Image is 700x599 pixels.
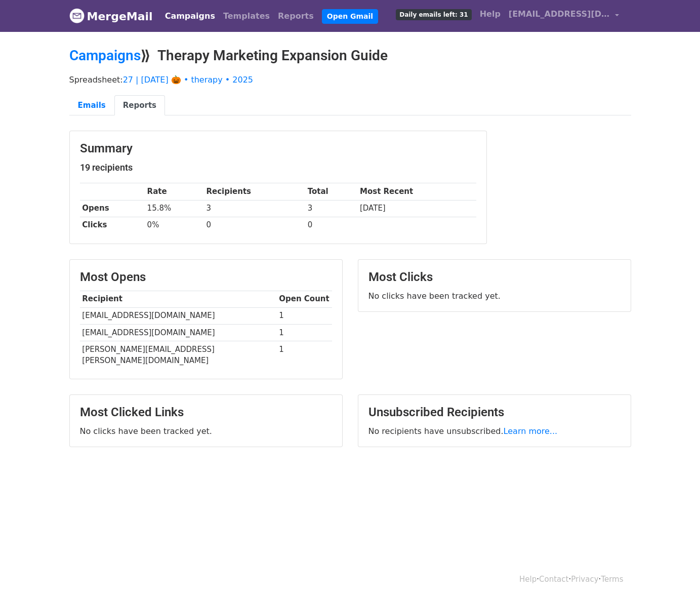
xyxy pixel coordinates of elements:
p: No clicks have been tracked yet. [368,291,621,301]
span: Daily emails left: 31 [396,9,471,20]
th: Clicks [80,217,145,233]
a: [EMAIL_ADDRESS][DOMAIN_NAME] [505,4,623,28]
h3: Most Clicks [368,270,621,285]
a: Terms [601,575,623,584]
td: [EMAIL_ADDRESS][DOMAIN_NAME] [80,324,277,341]
p: No recipients have unsubscribed. [368,426,621,436]
td: 0% [145,217,204,233]
td: 3 [305,200,357,217]
h3: Most Clicked Links [80,405,332,420]
iframe: Chat Widget [649,550,700,599]
th: Rate [145,183,204,200]
a: Daily emails left: 31 [392,4,475,24]
span: [EMAIL_ADDRESS][DOMAIN_NAME] [509,8,610,20]
a: 27 | [DATE] 🎃 • therapy • 2025 [123,75,253,85]
h3: Most Opens [80,270,332,285]
th: Recipient [80,291,277,307]
p: Spreadsheet: [69,74,631,85]
td: 0 [204,217,305,233]
a: Contact [539,575,568,584]
td: 1 [277,307,332,324]
p: No clicks have been tracked yet. [80,426,332,436]
td: 15.8% [145,200,204,217]
a: Help [476,4,505,24]
h2: ⟫ Therapy Marketing Expansion Guide [69,47,631,64]
td: 3 [204,200,305,217]
a: MergeMail [69,6,153,27]
td: [DATE] [357,200,476,217]
th: Opens [80,200,145,217]
h5: 19 recipients [80,162,476,173]
td: 1 [277,341,332,369]
td: 1 [277,324,332,341]
img: MergeMail logo [69,8,85,23]
a: Emails [69,95,114,116]
a: Learn more... [504,426,558,436]
h3: Unsubscribed Recipients [368,405,621,420]
a: Reports [274,6,318,26]
td: 0 [305,217,357,233]
td: [PERSON_NAME][EMAIL_ADDRESS][PERSON_NAME][DOMAIN_NAME] [80,341,277,369]
a: Privacy [571,575,598,584]
h3: Summary [80,141,476,156]
a: Help [519,575,537,584]
th: Open Count [277,291,332,307]
th: Recipients [204,183,305,200]
a: Reports [114,95,165,116]
th: Total [305,183,357,200]
a: Campaigns [161,6,219,26]
th: Most Recent [357,183,476,200]
td: [EMAIL_ADDRESS][DOMAIN_NAME] [80,307,277,324]
a: Campaigns [69,47,141,64]
a: Open Gmail [322,9,378,24]
a: Templates [219,6,274,26]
